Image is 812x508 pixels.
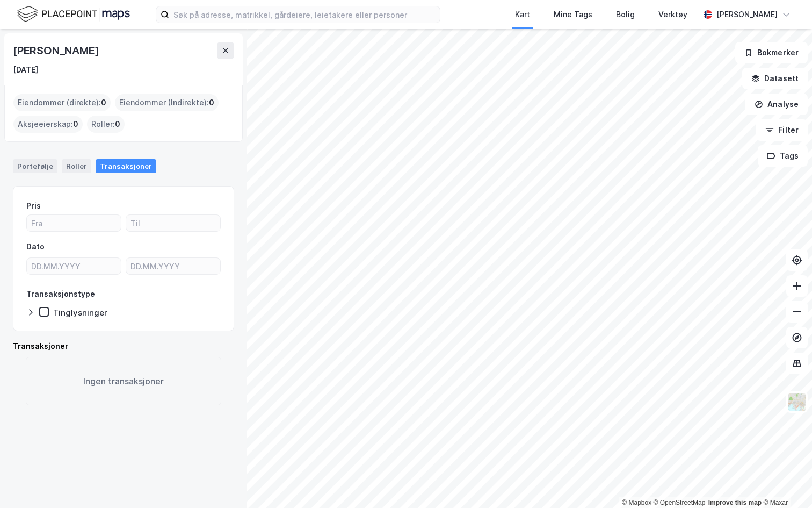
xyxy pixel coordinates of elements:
button: Analyse [745,94,808,115]
span: 0 [73,118,78,131]
div: Ingen transaksjoner [26,357,221,405]
input: Søk på adresse, matrikkel, gårdeiere, leietakere eller personer [169,6,440,23]
div: Transaksjoner [96,159,156,173]
div: Kart [515,8,530,21]
input: Til [126,215,220,231]
div: Transaksjonstype [26,288,95,300]
span: 0 [209,96,214,109]
a: Improve this map [708,499,762,506]
div: [PERSON_NAME] [716,8,778,21]
iframe: Chat Widget [758,456,812,508]
input: DD.MM.YYYY [27,258,121,274]
span: 0 [101,96,106,109]
img: Z [787,392,807,412]
div: Roller [62,159,91,173]
div: [PERSON_NAME] [13,42,101,59]
div: [DATE] [13,63,38,76]
div: Eiendommer (Indirekte) : [115,94,219,111]
button: Bokmerker [735,42,808,63]
div: Transaksjoner [13,340,234,353]
div: Dato [26,240,45,253]
img: logo.f888ab2527a4732fd821a326f86c7f29.svg [17,5,130,24]
button: Filter [756,119,808,141]
input: DD.MM.YYYY [126,258,220,274]
div: Verktøy [658,8,687,21]
span: 0 [115,118,120,131]
div: Eiendommer (direkte) : [13,94,111,111]
div: Portefølje [13,159,57,173]
div: Aksjeeierskap : [13,116,83,133]
button: Datasett [742,68,808,89]
div: Bolig [616,8,635,21]
div: Kontrollprogram for chat [758,456,812,508]
a: Mapbox [622,499,651,506]
a: OpenStreetMap [654,499,706,506]
input: Fra [27,215,121,231]
div: Mine Tags [554,8,592,21]
div: Pris [26,199,41,212]
button: Tags [758,145,808,167]
div: Tinglysninger [53,307,107,318]
div: Roller : [87,116,125,133]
